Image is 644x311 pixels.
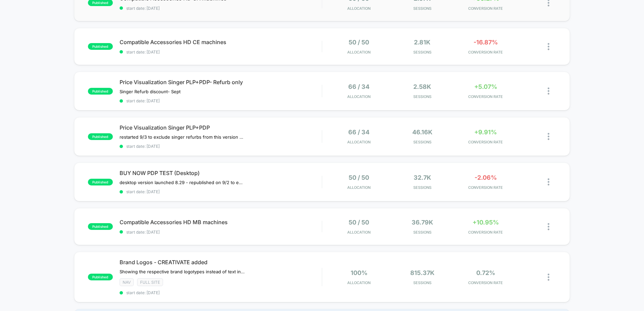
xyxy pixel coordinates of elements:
[88,274,113,280] span: published
[348,129,369,136] span: 66 / 34
[456,185,516,190] span: CONVERSION RATE
[120,98,322,103] span: start date: [DATE]
[456,50,516,55] span: CONVERSION RATE
[473,219,499,226] span: +10.95%
[120,189,322,194] span: start date: [DATE]
[347,6,371,11] span: Allocation
[349,219,369,226] span: 50 / 50
[414,174,431,181] span: 32.7k
[120,124,322,131] span: Price Visualization Singer PLP+PDP
[475,174,497,181] span: -2.06%
[347,185,371,190] span: Allocation
[548,43,549,50] img: close
[347,140,371,144] span: Allocation
[347,230,371,235] span: Allocation
[120,49,322,55] span: start date: [DATE]
[548,88,549,95] img: close
[120,6,322,11] span: start date: [DATE]
[349,174,369,181] span: 50 / 50
[456,280,516,285] span: CONVERSION RATE
[392,140,452,144] span: Sessions
[548,133,549,140] img: close
[120,290,322,295] span: start date: [DATE]
[120,170,322,176] span: BUY NOW PDP TEST (Desktop)
[88,88,113,95] span: published
[120,180,245,185] span: desktop version launched 8.29﻿ - republished on 9/2 to ensure OOS products dont show the buy now ...
[412,129,432,136] span: 46.16k
[410,269,434,276] span: 815.37k
[351,269,367,276] span: 100%
[120,134,245,140] span: restarted 9/3 to exclude singer refurbs from this version of the test
[392,230,452,235] span: Sessions
[474,83,497,90] span: +5.07%
[392,6,452,11] span: Sessions
[548,274,549,281] img: close
[120,219,322,226] span: Compatible Accessories HD MB machines
[349,39,369,46] span: 50 / 50
[120,39,322,45] span: Compatible Accessories HD CE machines
[413,83,431,90] span: 2.58k
[476,269,495,276] span: 0.72%
[456,230,516,235] span: CONVERSION RATE
[392,280,452,285] span: Sessions
[120,259,322,266] span: Brand Logos - CREATIVATE added
[120,269,245,274] span: Showing the respective brand logotypes instead of text in tabs
[137,278,163,286] span: Full site
[347,280,371,285] span: Allocation
[392,185,452,190] span: Sessions
[474,39,498,46] span: -16.87%
[392,94,452,99] span: Sessions
[120,278,134,286] span: NAV
[120,79,322,85] span: Price Visualization Singer PLP+PDP- Refurb only
[456,6,516,11] span: CONVERSION RATE
[88,179,113,185] span: published
[120,230,322,235] span: start date: [DATE]
[120,89,181,94] span: Singer Refurb discount- Sept
[392,50,452,55] span: Sessions
[88,223,113,230] span: published
[88,43,113,50] span: published
[414,39,430,46] span: 2.81k
[88,133,113,140] span: published
[456,94,516,99] span: CONVERSION RATE
[456,140,516,144] span: CONVERSION RATE
[548,223,549,230] img: close
[347,94,371,99] span: Allocation
[548,178,549,185] img: close
[347,50,371,55] span: Allocation
[120,144,322,149] span: start date: [DATE]
[348,83,369,90] span: 66 / 34
[412,219,433,226] span: 36.79k
[474,129,497,136] span: +9.91%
